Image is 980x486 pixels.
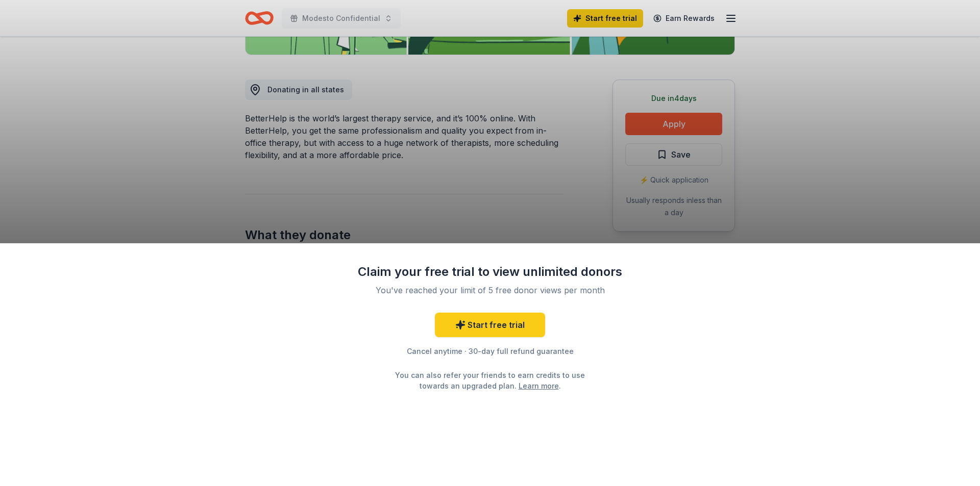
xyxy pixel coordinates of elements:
a: Learn more [519,380,559,391]
div: Cancel anytime · 30-day full refund guarantee [357,345,623,357]
a: Start free trial [435,313,545,337]
div: You can also refer your friends to earn credits to use towards an upgraded plan. . [386,370,594,391]
div: Claim your free trial to view unlimited donors [357,264,623,280]
div: You've reached your limit of 5 free donor views per month [370,284,610,296]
